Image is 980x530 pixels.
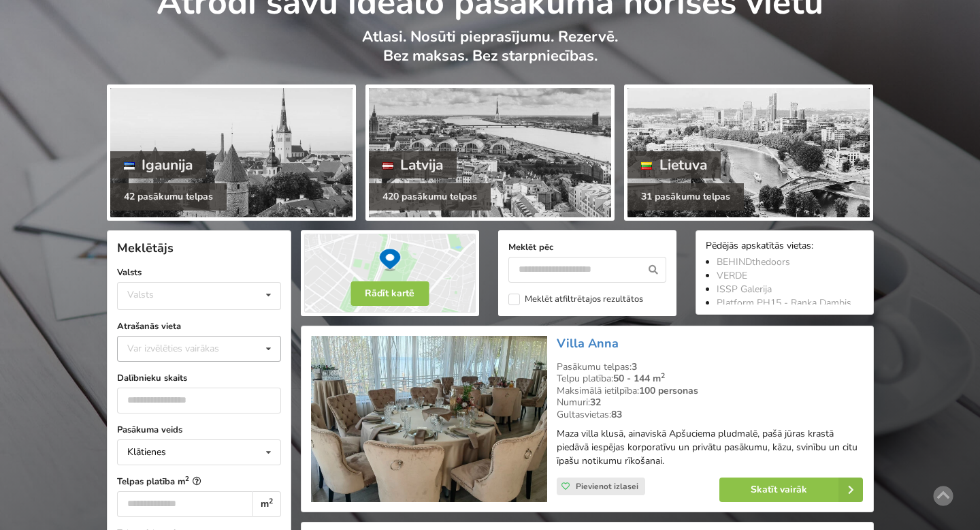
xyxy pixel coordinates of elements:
p: Atlasi. Nosūti pieprasījumu. Rezervē. Bez maksas. Bez starpniecības. [107,27,874,80]
img: tab_keywords_by_traffic_grey.svg [135,79,146,90]
span: Meklētājs [117,240,174,256]
img: Viesnīca | Apšuciems | Villa Anna [311,336,547,503]
div: Latvija [369,151,457,178]
sup: 2 [185,474,189,483]
div: Var izvēlēties vairākas [124,341,250,356]
div: Keywords by Traffic [150,80,229,89]
strong: 50 - 144 m [613,372,665,385]
div: v 4.0.25 [38,22,67,33]
strong: 32 [590,396,601,409]
div: Valsts [127,289,154,300]
label: Atrašanās vieta [117,319,281,333]
div: Klātienes [127,448,166,457]
div: Domain: [DOMAIN_NAME] [35,35,150,46]
label: Meklēt pēc [508,240,666,254]
div: 31 pasākumu telpas [627,183,744,211]
div: Domain Overview [52,80,122,89]
div: 420 pasākumu telpas [369,183,491,211]
div: Numuri: [557,396,863,409]
button: Rādīt kartē [350,281,429,306]
a: Skatīt vairāk [719,478,863,502]
a: ISSP Galerija [717,283,772,296]
div: Telpu platība: [557,373,863,385]
label: Valsts [117,266,281,279]
a: BEHINDthedoors [717,255,790,268]
img: tab_domain_overview_orange.svg [37,79,48,90]
a: Lietuva 31 pasākumu telpas [624,84,873,221]
img: website_grey.svg [22,35,33,46]
p: Maza villa klusā, ainaviskā Apšuciema pludmalē, pašā jūras krastā piedāvā iespējas korporatīvu un... [557,427,863,468]
div: Pasākumu telpas: [557,361,863,373]
a: Villa Anna [557,335,619,352]
a: VERDE [717,269,747,282]
div: Lietuva [627,151,721,178]
sup: 2 [269,496,273,506]
label: Dalībnieku skaits [117,371,281,385]
a: Latvija 420 pasākumu telpas [365,84,615,221]
div: m [252,491,280,517]
div: Gultasvietas: [557,409,863,421]
div: 42 pasākumu telpas [110,183,227,211]
strong: 3 [632,360,637,373]
a: Platform PH15 - Raņka Dambis 34 [717,296,851,323]
div: Igaunija [110,151,207,178]
img: logo_orange.svg [22,22,33,33]
label: Meklēt atfiltrētajos rezultātos [508,294,643,305]
span: Pievienot izlasei [576,481,638,492]
img: Rādīt kartē [301,230,479,316]
div: Pēdējās apskatītās vietas: [706,240,864,253]
strong: 100 personas [639,384,698,397]
div: Maksimālā ietilpība: [557,385,863,397]
sup: 2 [661,371,665,381]
strong: 83 [611,408,622,421]
a: Igaunija 42 pasākumu telpas [107,84,356,221]
label: Pasākuma veids [117,423,281,437]
label: Telpas platība m [117,475,281,488]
